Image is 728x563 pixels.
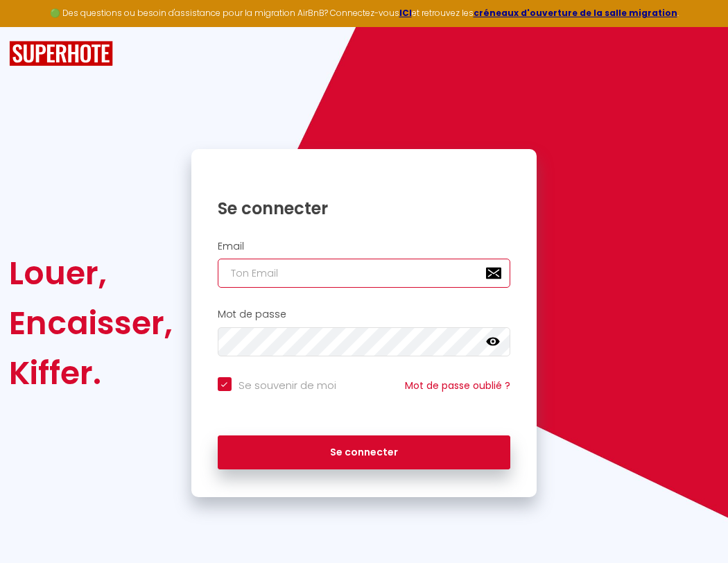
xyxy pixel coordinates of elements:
[399,7,412,19] a: ICI
[218,435,511,470] button: Se connecter
[9,348,173,398] div: Kiffer.
[9,248,173,298] div: Louer,
[9,298,173,348] div: Encaisser,
[11,6,53,47] button: Ouvrir le widget de chat LiveChat
[218,241,511,252] h2: Email
[218,259,511,288] input: Ton Email
[405,379,510,392] a: Mot de passe oublié ?
[9,41,113,67] img: SuperHote logo
[218,198,511,219] h1: Se connecter
[474,7,677,19] a: créneaux d'ouverture de la salle migration
[218,309,511,320] h2: Mot de passe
